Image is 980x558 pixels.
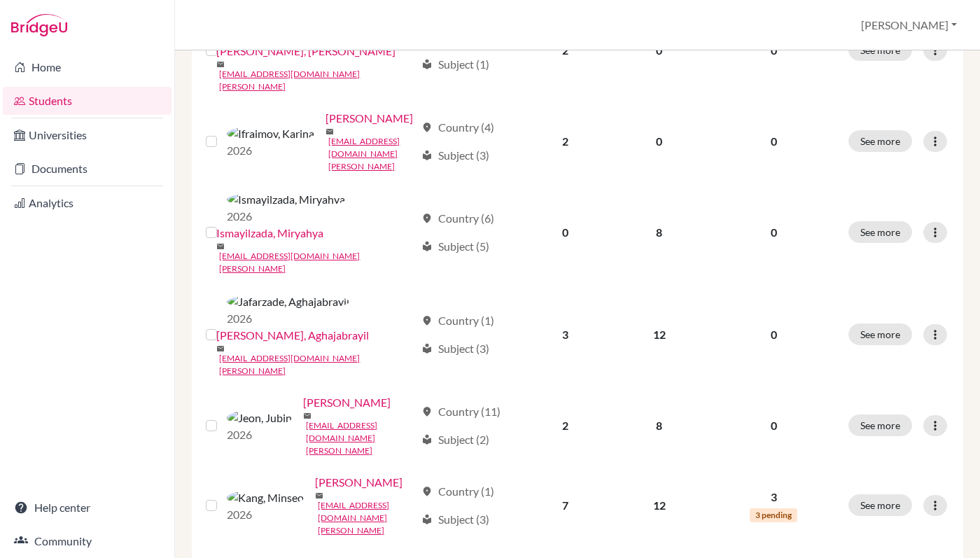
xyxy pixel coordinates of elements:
span: mail [216,344,225,353]
a: Students [3,87,171,115]
span: 3 pending [750,508,797,522]
p: 2026 [227,310,349,327]
a: [PERSON_NAME] [315,474,402,491]
span: mail [325,127,334,136]
p: 0 [716,417,832,434]
p: 2026 [227,142,314,159]
td: 8 [611,386,708,466]
a: Help center [3,494,171,522]
td: 2 [519,102,611,181]
div: Subject (2) [421,431,489,448]
button: See more [848,494,912,516]
p: 0 [716,326,832,343]
div: Subject (3) [421,147,489,164]
button: [PERSON_NAME] [855,12,963,39]
div: Country (1) [421,483,494,500]
a: Home [3,53,171,81]
span: mail [216,242,225,251]
a: [PERSON_NAME] [303,394,391,411]
span: local_library [421,150,433,161]
p: 3 [716,489,832,505]
p: 2026 [227,208,345,225]
div: Country (1) [421,312,494,329]
a: [EMAIL_ADDRESS][DOMAIN_NAME][PERSON_NAME] [318,499,414,537]
div: Subject (3) [421,511,489,528]
span: location_on [421,486,433,497]
span: mail [315,491,323,500]
div: Subject (1) [421,56,489,73]
td: 0 [611,102,708,181]
p: 2026 [227,506,304,523]
a: Universities [3,121,171,149]
a: [EMAIL_ADDRESS][DOMAIN_NAME][PERSON_NAME] [219,352,414,377]
td: 2 [519,386,611,466]
img: Jeon, Jubin [227,410,292,426]
button: See more [848,221,912,243]
span: local_library [421,241,433,252]
button: See more [848,130,912,152]
button: See more [848,323,912,345]
a: [EMAIL_ADDRESS][DOMAIN_NAME][PERSON_NAME] [219,250,414,275]
button: See more [848,414,912,436]
div: Country (11) [421,403,500,420]
td: 0 [519,181,611,284]
p: 0 [716,224,832,241]
span: location_on [421,213,433,224]
span: mail [303,412,311,420]
span: location_on [421,406,433,417]
a: Documents [3,155,171,183]
button: See more [848,39,912,61]
a: [PERSON_NAME], Aghajabrayil [216,327,369,344]
a: [PERSON_NAME] [325,110,413,127]
p: 0 [716,42,832,59]
img: Jafarzade, Aghajabrayil [227,293,349,310]
p: 2026 [227,426,292,443]
span: local_library [421,514,433,525]
a: Community [3,527,171,555]
td: 12 [611,466,708,545]
a: Ismayilzada, Miryahya [216,225,323,242]
span: local_library [421,343,433,354]
span: local_library [421,59,433,70]
span: location_on [421,122,433,133]
div: Country (6) [421,210,494,227]
a: [PERSON_NAME], [PERSON_NAME] [216,43,395,60]
a: Analytics [3,189,171,217]
div: Country (4) [421,119,494,136]
img: Bridge-U [11,14,67,36]
span: location_on [421,315,433,326]
td: 7 [519,466,611,545]
img: Ifraimov, Karina [227,125,314,142]
span: mail [216,60,225,69]
a: [EMAIL_ADDRESS][DOMAIN_NAME][PERSON_NAME] [306,419,414,457]
td: 3 [519,284,611,386]
img: Ismayilzada, Miryahya [227,191,345,208]
div: Subject (5) [421,238,489,255]
a: [EMAIL_ADDRESS][DOMAIN_NAME][PERSON_NAME] [219,68,414,93]
img: Kang, Minseo [227,489,304,506]
td: 12 [611,284,708,386]
span: local_library [421,434,433,445]
a: [EMAIL_ADDRESS][DOMAIN_NAME][PERSON_NAME] [328,135,414,173]
p: 0 [716,133,832,150]
div: Subject (3) [421,340,489,357]
td: 8 [611,181,708,284]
